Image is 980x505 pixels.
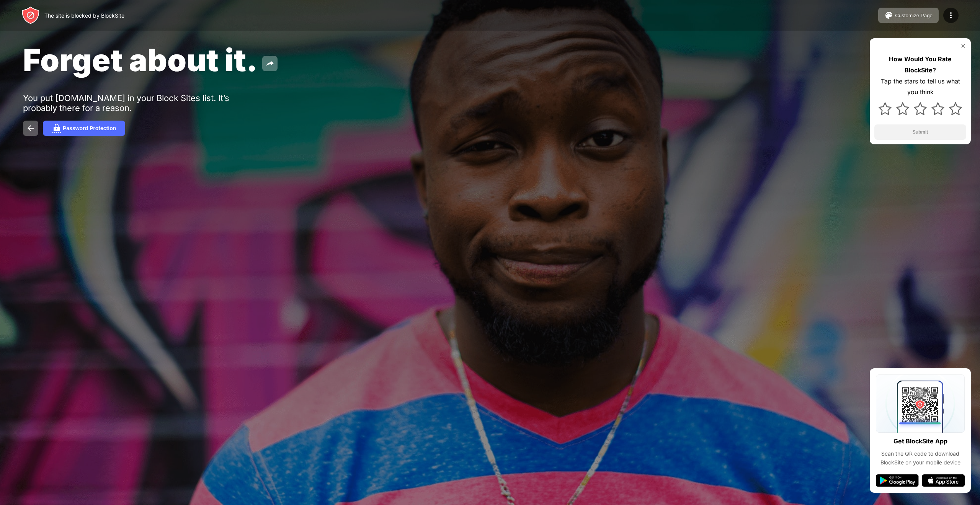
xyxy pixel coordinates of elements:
button: Password Protection [43,121,125,136]
img: share.svg [265,59,274,68]
div: How Would You Rate BlockSite? [874,54,966,76]
div: You put [DOMAIN_NAME] in your Block Sites list. It’s probably there for a reason. [23,93,260,113]
button: Customize Page [878,8,939,23]
div: Get BlockSite App [893,436,947,447]
img: star.svg [896,102,909,115]
div: Scan the QR code to download BlockSite on your mobile device [876,449,965,467]
img: star.svg [949,102,962,115]
img: header-logo.svg [21,6,40,25]
img: google-play.svg [876,474,919,487]
div: Tap the stars to tell us what you think [874,76,966,98]
div: Customize Page [895,13,933,18]
div: The site is blocked by BlockSite [44,12,124,19]
img: menu-icon.svg [946,11,955,20]
img: star.svg [931,102,944,115]
img: back.svg [26,124,35,133]
img: star.svg [914,102,927,115]
img: star.svg [879,102,892,115]
img: rate-us-close.svg [960,43,966,49]
img: app-store.svg [922,474,965,487]
span: Forget about it. [23,41,258,78]
button: Submit [874,124,966,140]
img: pallet.svg [884,11,893,20]
img: qrcode.svg [876,374,965,433]
div: Password Protection [63,125,116,131]
img: password.svg [52,124,61,133]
